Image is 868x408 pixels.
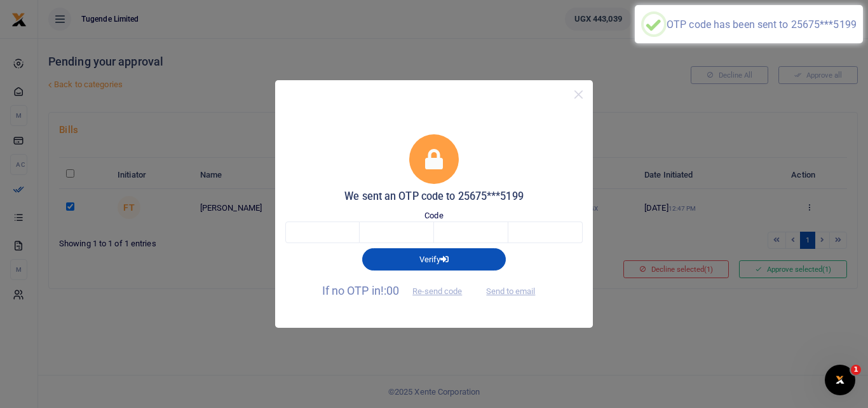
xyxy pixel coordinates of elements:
span: !:00 [381,284,399,297]
span: If no OTP in [322,284,473,297]
iframe: Intercom live chat [825,365,855,395]
button: Verify [362,248,506,270]
label: Code [424,209,443,222]
div: OTP code has been sent to 25675***5199 [667,18,857,31]
h5: We sent an OTP code to 25675***5199 [285,190,583,203]
button: Close [569,85,588,104]
span: 1 [851,365,861,375]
